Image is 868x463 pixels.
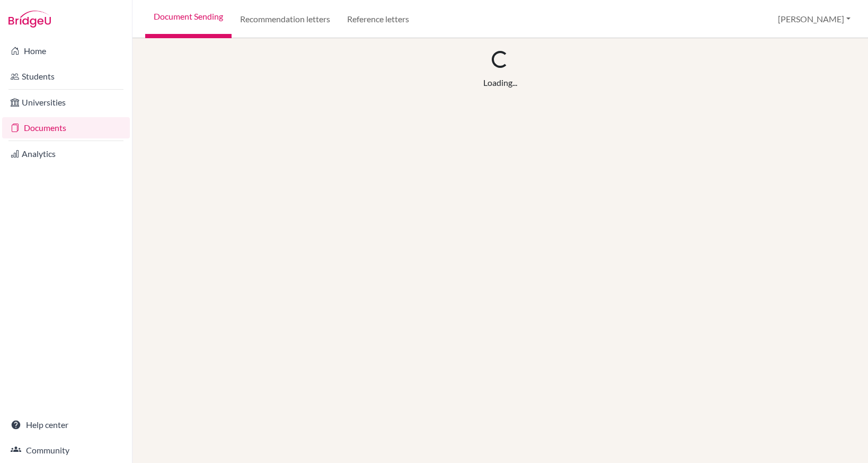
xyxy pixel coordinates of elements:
[483,76,517,89] div: Loading...
[2,40,130,62] a: Home
[2,117,130,138] a: Documents
[2,66,130,87] a: Students
[2,92,130,113] a: Universities
[2,414,130,435] a: Help center
[2,143,130,164] a: Analytics
[773,9,855,29] button: [PERSON_NAME]
[2,440,130,461] a: Community
[8,11,51,28] img: Bridge-U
